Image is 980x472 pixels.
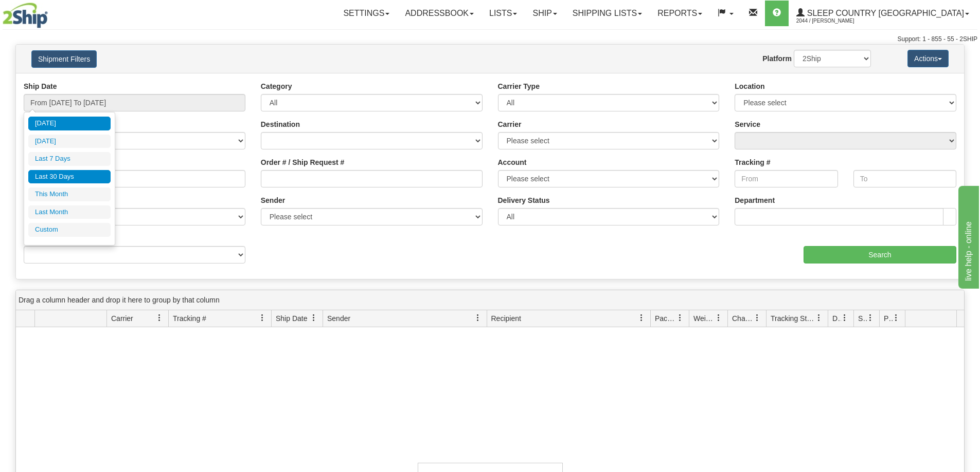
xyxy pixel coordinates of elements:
[565,1,650,26] a: Shipping lists
[335,1,397,26] a: Settings
[24,81,57,91] label: Ship Date
[789,1,977,26] a: Sleep Country [GEOGRAPHIC_DATA] 2044 / [PERSON_NAME]
[693,313,715,324] span: Weight
[276,313,307,324] span: Ship Date
[956,183,979,288] iframe: chat widget
[862,309,879,327] a: Shipment Issues filter column settings
[261,81,292,91] label: Category
[762,53,792,64] label: Platform
[832,313,841,324] span: Delivery Status
[749,309,766,327] a: Charge filter column settings
[858,313,867,324] span: Shipment Issues
[498,157,527,167] label: Account
[735,157,770,167] label: Tracking #
[633,309,650,327] a: Recipient filter column settings
[3,3,48,28] img: logo2044.jpg
[804,246,956,263] input: Search
[28,187,111,201] li: This Month
[498,195,550,205] label: Delivery Status
[3,35,977,44] div: Support: 1 - 855 - 55 - 2SHIP
[28,135,111,148] li: [DATE]
[8,6,95,18] div: live help - online
[28,223,111,237] li: Custom
[735,195,775,205] label: Department
[655,313,676,324] span: Packages
[305,309,323,327] a: Ship Date filter column settings
[151,309,168,327] a: Carrier filter column settings
[173,313,206,324] span: Tracking #
[397,1,482,26] a: Addressbook
[491,313,521,324] span: Recipient
[887,309,905,327] a: Pickup Status filter column settings
[853,170,956,187] input: To
[732,313,754,324] span: Charge
[796,16,874,26] span: 2044 / [PERSON_NAME]
[771,313,815,324] span: Tracking Status
[498,119,522,129] label: Carrier
[671,309,689,327] a: Packages filter column settings
[327,313,350,324] span: Sender
[805,9,964,17] span: Sleep Country [GEOGRAPHIC_DATA]
[28,117,111,130] li: [DATE]
[16,290,964,310] div: grid grouping header
[498,81,540,91] label: Carrier Type
[28,205,111,219] li: Last Month
[884,313,893,324] span: Pickup Status
[650,1,710,26] a: Reports
[261,195,285,205] label: Sender
[111,313,133,324] span: Carrier
[482,1,525,26] a: Lists
[254,309,271,327] a: Tracking # filter column settings
[907,50,949,67] button: Actions
[261,157,345,167] label: Order # / Ship Request #
[735,170,838,187] input: From
[810,309,828,327] a: Tracking Status filter column settings
[735,119,760,129] label: Service
[261,119,300,129] label: Destination
[525,1,564,26] a: Ship
[28,170,111,184] li: Last 30 Days
[836,309,853,327] a: Delivery Status filter column settings
[31,50,97,68] button: Shipment Filters
[469,309,487,327] a: Sender filter column settings
[28,152,111,166] li: Last 7 Days
[710,309,727,327] a: Weight filter column settings
[735,81,764,91] label: Location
